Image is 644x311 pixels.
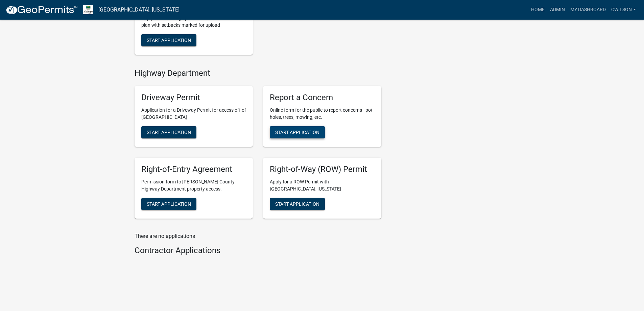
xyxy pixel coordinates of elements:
a: My Dashboard [568,3,609,16]
h4: Contractor Applications [135,246,381,256]
button: Start Application [141,126,196,138]
button: Start Application [141,198,196,210]
h4: Highway Department [135,68,381,78]
p: There are no applications [135,232,381,240]
p: Apply for a ROW Permit with [GEOGRAPHIC_DATA], [US_STATE] [270,178,375,193]
p: Apply here for a sign permit. Please have a site plan with setbacks marked for upload [141,15,246,29]
button: Start Application [270,126,325,138]
wm-workflow-list-section: Contractor Applications [135,246,381,258]
button: Start Application [141,34,196,46]
a: cwilson [609,3,639,16]
img: Morgan County, Indiana [83,5,93,14]
a: [GEOGRAPHIC_DATA], [US_STATE] [98,4,180,16]
h5: Right-of-Way (ROW) Permit [270,164,375,174]
h5: Right-of-Entry Agreement [141,164,246,174]
p: Application for a Driveway Permit for access off of [GEOGRAPHIC_DATA] [141,107,246,121]
span: Start Application [147,201,191,207]
h5: Report a Concern [270,93,375,103]
a: Home [528,3,547,16]
button: Start Application [270,198,325,210]
span: Start Application [275,130,319,135]
span: Start Application [147,130,191,135]
span: Start Application [275,201,319,207]
a: Admin [547,3,568,16]
p: Permission form to [PERSON_NAME] County Highway Department property access. [141,178,246,193]
p: Online form for the public to report concerns - pot holes, trees, mowing, etc. [270,107,375,121]
h5: Driveway Permit [141,93,246,103]
span: Start Application [147,37,191,43]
